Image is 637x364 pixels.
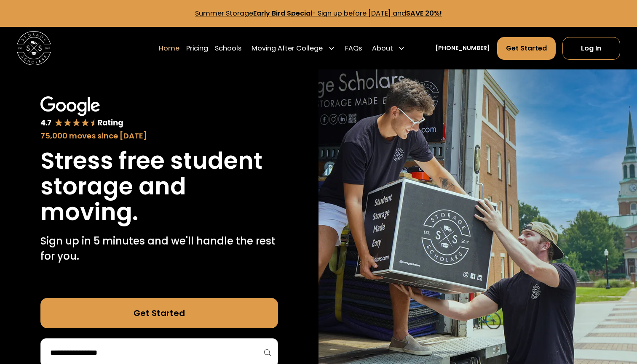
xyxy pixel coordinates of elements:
div: Moving After College [252,43,323,53]
strong: Early Bird Special [253,8,312,18]
strong: SAVE 20%! [406,8,442,18]
a: Summer StorageEarly Bird Special- Sign up before [DATE] andSAVE 20%! [195,8,442,18]
a: Pricing [186,37,208,60]
div: About [372,43,393,53]
a: [PHONE_NUMBER] [435,44,490,53]
p: Sign up in 5 minutes and we'll handle the rest for you. [40,234,278,264]
img: Google 4.7 star rating [40,96,123,128]
a: Schools [215,37,241,60]
a: home [17,31,51,65]
div: 75,000 moves since [DATE] [40,130,278,141]
a: Get Started [40,298,278,328]
a: Get Started [497,37,556,60]
div: About [369,37,408,60]
a: FAQs [345,37,362,60]
h1: Stress free student storage and moving. [40,148,278,225]
a: Home [159,37,179,60]
a: Log In [562,37,620,60]
img: Storage Scholars main logo [17,31,51,65]
div: Moving After College [248,37,338,60]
